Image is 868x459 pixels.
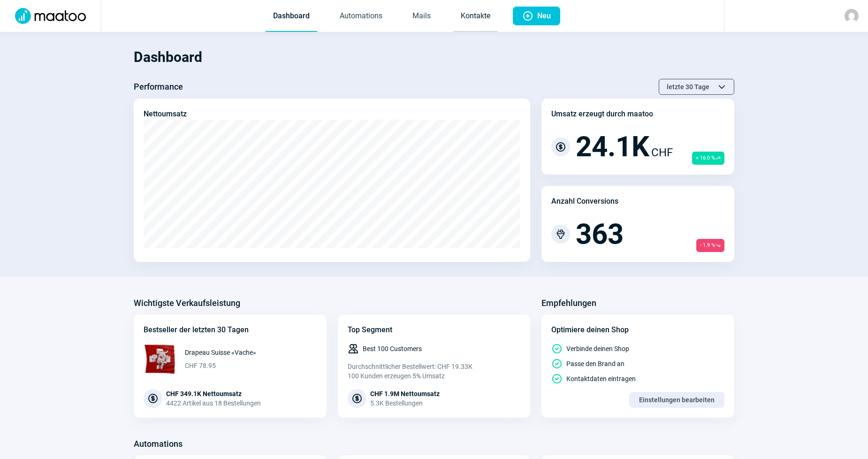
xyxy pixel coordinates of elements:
[541,296,596,311] h3: Empfehlungen
[266,1,317,32] a: Dashboard
[639,392,715,407] span: Einstellungen bearbeiten
[667,79,709,94] span: letzte 30 Tage
[696,239,724,252] span: - 1.9 %
[629,392,724,408] button: Einstellungen bearbeiten
[576,220,624,248] span: 363
[551,108,653,120] div: Umsatz erzeugt durch maatoo
[576,133,649,161] span: 24.1K
[537,7,551,25] span: Neu
[453,1,498,32] a: Kontakte
[692,152,724,165] span: + 16.0 %
[134,296,240,311] h3: Wichtigste Verkaufsleistung
[363,344,422,353] span: Best 100 Customers
[144,343,175,375] img: 68x68
[370,389,440,398] div: CHF 1.9M Nettoumsatz
[370,398,440,408] div: 5.3K Bestellungen
[566,359,624,368] span: Passe den Brand an
[566,374,636,383] span: Kontaktdaten eintragen
[513,7,560,25] button: Neu
[134,41,734,73] h1: Dashboard
[566,344,629,353] span: Verbinde deinen Shop
[134,79,183,94] h3: Performance
[144,108,187,120] div: Nettoumsatz
[166,389,261,398] div: CHF 349.1K Nettoumsatz
[144,324,317,336] div: Bestseller der letzten 30 Tagen
[348,362,521,381] div: Durchschnittlicher Bestellwert: CHF 19.33K 100 Kunden erzeugen 5% Umsatz
[405,1,438,32] a: Mails
[348,324,521,336] div: Top Segment
[332,1,390,32] a: Automations
[651,144,673,161] span: CHF
[551,324,724,336] div: Optimiere deinen Shop
[845,9,859,23] img: avatar
[9,8,91,24] img: Logo
[185,348,256,357] span: Drapeau Suisse «Vache»
[166,398,261,408] div: 4422 Artikel aus 18 Bestellungen
[551,196,618,207] div: Anzahl Conversions
[134,436,183,451] h3: Automations
[185,361,256,370] span: CHF 78.95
